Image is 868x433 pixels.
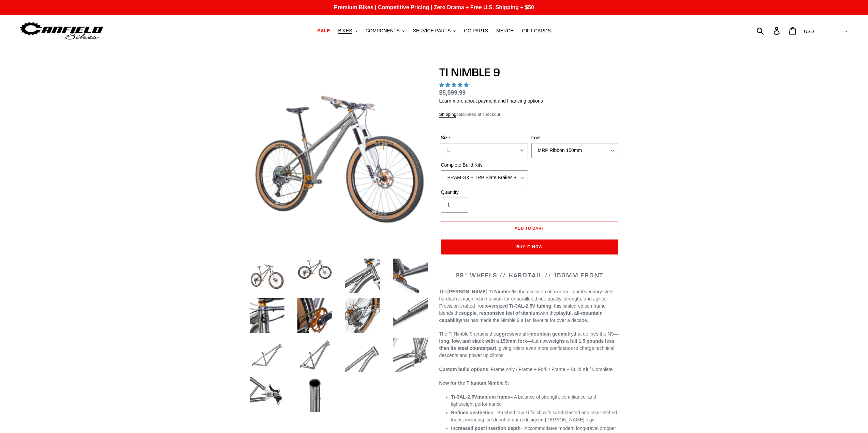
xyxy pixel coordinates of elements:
span: COMPONENTS [366,28,400,34]
strong: aggressive all-mountain geometry [496,331,574,337]
img: Load image into Gallery viewer, TI NIMBLE 9 [248,297,286,334]
button: Buy it now [441,239,618,254]
a: GIFT CARDS [518,26,554,35]
li: – A balance of strength, compliance, and lightweight performance [451,393,620,408]
img: Canfield Bikes [19,20,104,42]
span: GG PARTS [464,28,488,34]
label: Quantity [441,189,528,196]
input: Search [760,23,778,38]
h1: TI NIMBLE 9 [439,66,620,79]
img: Load image into Gallery viewer, TI NIMBLE 9 [296,376,334,413]
button: SERVICE PARTS [410,26,459,35]
strong: supple, responsive feel of titanium [461,310,540,316]
a: SALE [314,26,333,35]
span: 4.89 stars [439,82,470,88]
img: Load image into Gallery viewer, TI NIMBLE 9 [296,297,334,334]
strong: weighs a full 1.5 pounds less than its steel counterpart [439,338,615,351]
p: . Frame only / Frame + Fork / Frame + Build Kit / Complete [439,366,620,373]
img: Load image into Gallery viewer, TI NIMBLE 9 [392,297,429,334]
img: Load image into Gallery viewer, TI NIMBLE 9 [344,257,381,295]
li: – Brushed raw Ti finish with sand-blasted and laser-etched logos, including the debut of our rede... [451,409,620,423]
span: SALE [317,28,330,34]
strong: [PERSON_NAME] Ti Nimble 9 [447,289,514,294]
a: Learn more about payment and financing options [439,98,543,104]
button: BIKES [335,26,361,35]
span: MERCH [496,28,514,34]
a: GG PARTS [460,26,491,35]
img: Load image into Gallery viewer, TI NIMBLE 9 [296,257,334,281]
span: BIKES [338,28,352,34]
label: Size [441,134,528,141]
img: Load image into Gallery viewer, TI NIMBLE 9 [392,257,429,295]
strong: Increased post insertion depth [451,426,521,431]
strong: Custom build options [439,367,488,372]
label: Complete Build Kits [441,161,528,169]
p: The Ti Nimble 9 retains the that defines the N9— —but now , giving riders even more confidence to... [439,330,620,359]
div: calculated at checkout. [439,111,620,118]
p: The is the evolution of an icon—our legendary steel hardtail reimagined in titanium for unparalle... [439,288,620,324]
span: 29" WHEELS // HARDTAIL // 150MM FRONT [456,271,604,279]
img: Load image into Gallery viewer, TI NIMBLE 9 [248,257,286,295]
img: Load image into Gallery viewer, TI NIMBLE 9 [344,336,381,374]
span: Ti-3AL-2.5V [451,394,477,400]
strong: oversized Ti-3AL-2.5V tubing [486,303,551,309]
img: TI NIMBLE 9 [250,67,428,245]
span: GIFT CARDS [522,28,551,34]
span: $5,599.99 [439,89,466,96]
strong: titanium frame [451,394,510,400]
button: Add to cart [441,221,618,236]
img: Load image into Gallery viewer, TI NIMBLE 9 [296,336,334,374]
span: SERVICE PARTS [413,28,451,34]
a: Shipping [439,112,457,118]
img: Load image into Gallery viewer, TI NIMBLE 9 [344,297,381,334]
a: MERCH [493,26,517,35]
span: Add to cart [515,226,544,231]
img: Load image into Gallery viewer, TI NIMBLE 9 [248,336,286,374]
strong: long, low, and slack with a 150mm fork [439,338,527,344]
button: COMPONENTS [362,26,408,35]
img: Load image into Gallery viewer, TI NIMBLE 9 [392,336,429,374]
label: Fork [531,134,618,141]
strong: New for the Titanium Nimble 9: [439,380,509,386]
strong: Refined aesthetics [451,410,494,415]
img: Load image into Gallery viewer, TI NIMBLE 9 [248,376,286,413]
